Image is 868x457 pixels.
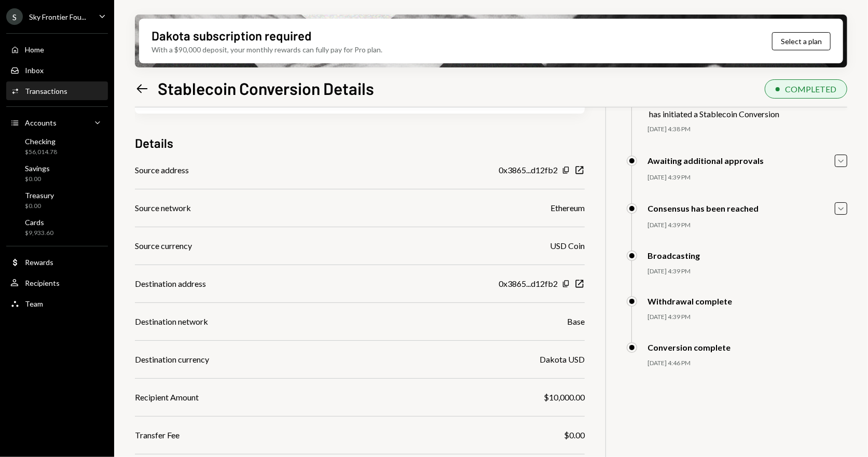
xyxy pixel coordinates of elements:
[6,40,108,59] a: Home
[25,148,57,157] div: $56,014.78
[647,267,847,276] div: [DATE] 4:39 PM
[647,251,700,260] div: Broadcasting
[499,164,558,176] div: 0x3865...d12fb2
[25,299,43,308] div: Team
[647,313,847,322] div: [DATE] 4:39 PM
[158,78,374,99] h1: Stablecoin Conversion Details
[540,353,585,366] div: Dakota USD
[135,278,206,290] div: Destination address
[25,87,67,95] div: Transactions
[151,44,382,55] div: With a $90,000 deposit, your monthly rewards can fully pay for Pro plan.
[25,218,53,227] div: Cards
[499,278,558,290] div: 0x3865...d12fb2
[135,315,208,328] div: Destination network
[647,203,759,213] div: Consensus has been reached
[25,118,57,127] div: Accounts
[25,137,57,146] div: Checking
[25,279,60,287] div: Recipients
[135,202,191,214] div: Source network
[151,27,311,44] div: Dakota subscription required
[647,173,847,182] div: [DATE] 4:39 PM
[6,294,108,313] a: Team
[647,125,847,134] div: [DATE] 4:38 PM
[647,296,732,306] div: Withdrawal complete
[135,134,173,151] h3: Details
[29,12,86,21] div: Sky Frontier Fou...
[25,66,44,75] div: Inbox
[25,229,53,238] div: $9,933.60
[647,359,847,368] div: [DATE] 4:46 PM
[6,161,108,186] a: Savings$0.00
[6,81,108,100] a: Transactions
[6,215,108,240] a: Cards$9,933.60
[135,391,199,404] div: Recipient Amount
[25,175,50,184] div: $0.00
[785,84,836,94] div: COMPLETED
[6,134,108,159] a: Checking$56,014.78
[25,202,54,211] div: $0.00
[550,202,585,214] div: Ethereum
[6,61,108,79] a: Inbox
[647,342,731,352] div: Conversion complete
[25,191,54,200] div: Treasury
[564,429,585,441] div: $0.00
[544,391,585,404] div: $10,000.00
[6,8,23,25] div: S
[135,164,189,176] div: Source address
[135,353,209,366] div: Destination currency
[649,109,779,119] div: has initiated a Stablecoin Conversion
[772,32,831,50] button: Select a plan
[6,188,108,213] a: Treasury$0.00
[135,429,180,441] div: Transfer Fee
[135,240,192,252] div: Source currency
[25,45,44,54] div: Home
[550,240,585,252] div: USD Coin
[6,113,108,132] a: Accounts
[567,315,585,328] div: Base
[25,258,53,267] div: Rewards
[6,273,108,292] a: Recipients
[647,156,764,165] div: Awaiting additional approvals
[6,253,108,271] a: Rewards
[647,221,847,230] div: [DATE] 4:39 PM
[25,164,50,173] div: Savings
